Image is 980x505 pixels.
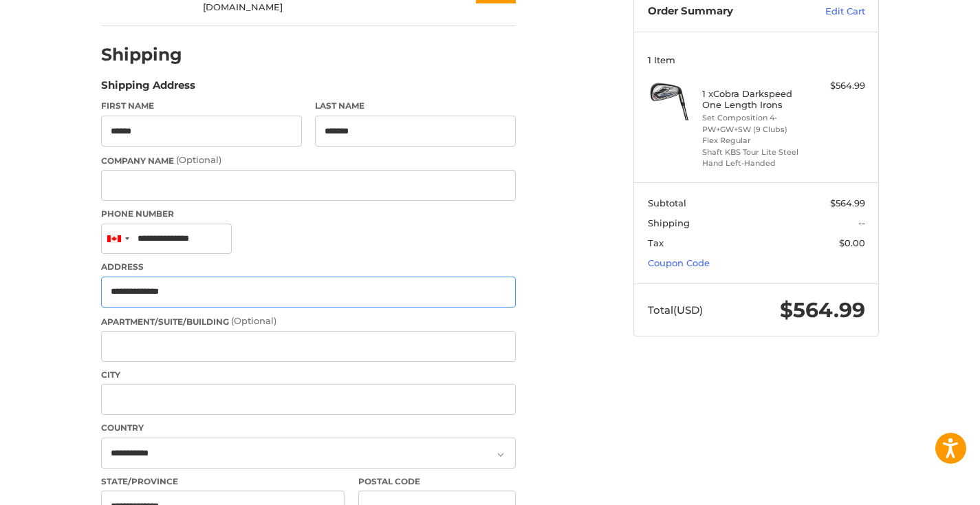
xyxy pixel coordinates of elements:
[839,237,865,248] span: $0.00
[101,100,302,112] label: First Name
[176,154,221,165] small: (Optional)
[101,369,516,381] label: City
[101,153,516,167] label: Company Name
[796,5,865,19] a: Edit Cart
[702,88,807,111] h4: 1 x Cobra Darkspeed One Length Irons
[702,158,807,169] li: Hand Left-Handed
[648,197,686,208] span: Subtotal
[648,303,703,316] span: Total (USD)
[101,261,516,273] label: Address
[830,197,865,208] span: $564.99
[101,422,516,434] label: Country
[811,79,865,93] div: $564.99
[358,475,516,488] label: Postal Code
[702,112,807,135] li: Set Composition 4-PW+GW+SW (9 Clubs)
[648,217,690,228] span: Shipping
[648,5,796,19] h3: Order Summary
[101,208,516,220] label: Phone Number
[702,135,807,147] li: Flex Regular
[101,44,182,65] h2: Shipping
[780,297,865,323] span: $564.99
[858,217,865,228] span: --
[102,224,133,254] div: Canada: +1
[231,315,276,326] small: (Optional)
[648,237,664,248] span: Tax
[101,475,345,488] label: State/Province
[648,54,865,65] h3: 1 Item
[101,78,195,100] legend: Shipping Address
[315,100,516,112] label: Last Name
[702,147,807,158] li: Shaft KBS Tour Lite Steel
[648,257,710,268] a: Coupon Code
[101,314,516,328] label: Apartment/Suite/Building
